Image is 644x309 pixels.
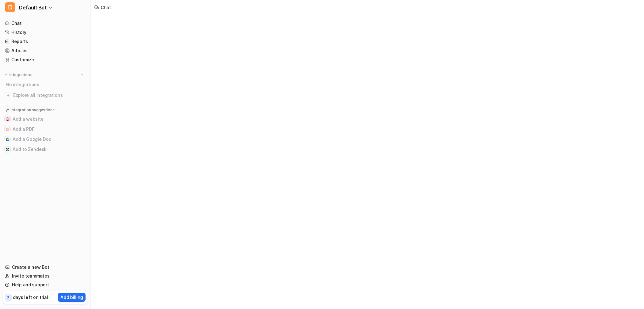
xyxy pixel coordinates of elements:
[101,4,111,11] div: Chat
[13,90,85,100] span: Explore all integrations
[3,46,88,55] a: Articles
[58,293,86,302] button: Add billing
[4,79,88,90] div: No integrations
[5,2,15,12] span: D
[7,295,9,301] p: 7
[19,3,47,12] span: Default Bot
[3,114,88,124] button: Add a websiteAdd a website
[11,107,54,113] p: Integration suggestions
[5,92,11,98] img: explore all integrations
[3,28,88,37] a: History
[3,37,88,46] a: Reports
[3,263,88,272] a: Create a new Bot
[6,127,9,131] img: Add a PDF
[60,294,83,301] p: Add billing
[4,73,8,77] img: expand menu
[3,91,88,100] a: Explore all integrations
[80,73,84,77] img: menu_add.svg
[9,72,32,77] p: Integrations
[3,144,88,154] button: Add to ZendeskAdd to Zendesk
[3,280,88,289] a: Help and support
[3,134,88,144] button: Add a Google DocAdd a Google Doc
[3,55,88,64] a: Customize
[3,272,88,280] a: Invite teammates
[13,294,48,301] p: days left on trial
[3,19,88,28] a: Chat
[3,72,34,78] button: Integrations
[6,117,9,121] img: Add a website
[6,147,9,151] img: Add to Zendesk
[6,137,9,141] img: Add a Google Doc
[3,124,88,134] button: Add a PDFAdd a PDF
